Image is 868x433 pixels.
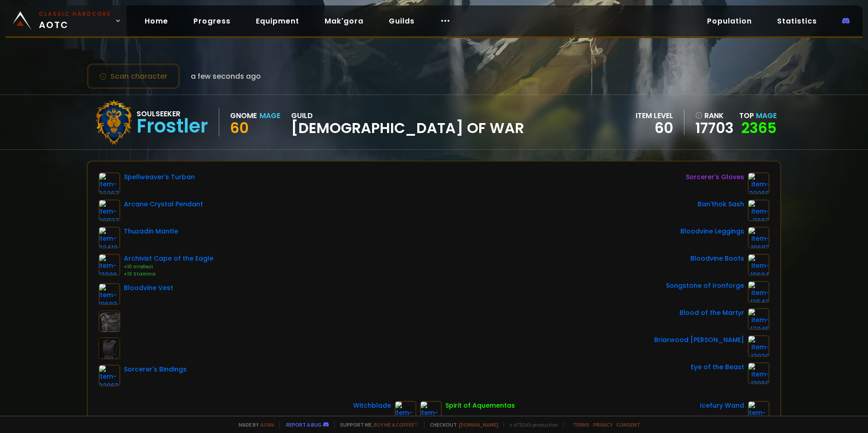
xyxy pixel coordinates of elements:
div: Sorcerer's Bindings [124,365,187,374]
span: 60 [230,118,249,138]
a: Buy me a coffee [374,421,419,428]
span: Mage [756,110,777,121]
div: Mage [259,110,280,121]
a: Consent [616,421,640,428]
div: rank [695,110,734,121]
div: Top [739,110,777,121]
div: Frostler [137,119,208,133]
a: Report a bug [286,421,321,428]
a: Progress [186,12,238,30]
div: Blood of the Martyr [679,308,744,318]
div: Bloodvine Boots [690,254,744,263]
span: a few seconds ago [191,71,261,82]
img: item-22066 [748,172,769,194]
div: Sorcerer's Gloves [686,172,744,182]
img: item-22412 [99,227,120,248]
a: Terms [573,421,590,428]
img: item-12930 [748,335,769,357]
a: 17703 [695,121,734,135]
div: item level [636,110,673,121]
div: Bloodvine Leggings [680,227,744,236]
small: Classic Hardcore [39,10,111,18]
div: +10 Intellect [124,263,213,271]
a: Privacy [593,421,613,428]
a: Equipment [249,12,307,30]
img: item-22063 [99,365,120,386]
div: 60 [636,121,673,135]
div: Arcane Crystal Pendant [124,200,203,209]
div: Thuzadin Mantle [124,227,178,236]
span: v. d752d5 - production [504,421,558,428]
a: Classic HardcoreAOTC [5,5,127,36]
div: Icefury Wand [700,401,744,410]
div: +10 Stamina [124,271,213,278]
span: Checkout [424,421,498,428]
a: Home [137,12,175,30]
span: Support me, [334,421,419,428]
a: Population [700,12,759,30]
span: Made by [233,421,274,428]
div: Soulseeker [137,108,208,119]
img: item-7514 [748,401,769,423]
div: Gnome [230,110,257,121]
img: item-19682 [99,283,120,305]
div: Bloodvine Vest [124,283,173,293]
img: item-11904 [420,401,442,423]
a: 2365 [741,118,777,138]
img: item-13386 [99,254,120,276]
a: a fan [260,421,274,428]
div: Eye of the Beast [691,362,744,372]
div: Briarwood [PERSON_NAME] [654,335,744,345]
a: [DOMAIN_NAME] [459,421,498,428]
div: Witchblade [353,401,391,410]
span: [DEMOGRAPHIC_DATA] of War [291,121,524,135]
div: Archivist Cape of the Eagle [124,254,213,263]
img: item-19683 [748,227,769,248]
img: item-20037 [99,200,120,221]
img: item-19684 [748,254,769,276]
div: guild [291,110,524,135]
img: item-22267 [99,172,120,194]
button: Scan character [87,63,180,89]
a: Mak'gora [317,12,371,30]
a: Guilds [382,12,422,30]
span: AOTC [39,10,111,32]
div: Ban'thok Sash [698,200,744,209]
img: item-13964 [395,401,416,423]
img: item-11662 [748,200,769,221]
img: item-17045 [748,308,769,330]
div: Spirit of Aquementas [445,401,515,410]
img: item-12543 [748,281,769,303]
div: Songstone of Ironforge [666,281,744,290]
img: item-13968 [748,362,769,384]
div: Spellweaver's Turban [124,172,195,182]
a: Statistics [770,12,824,30]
